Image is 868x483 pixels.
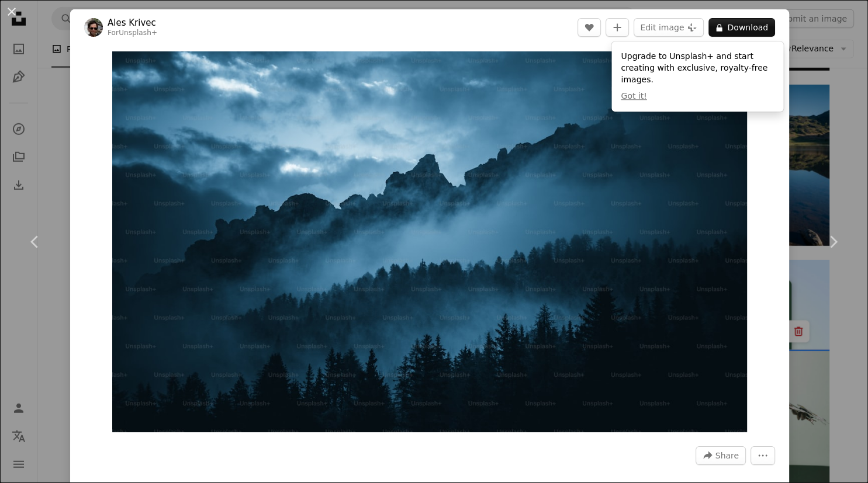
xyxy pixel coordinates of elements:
[634,18,704,37] button: Edit image
[715,447,739,464] span: Share
[119,29,157,37] a: Unsplash+
[708,18,775,37] button: Download
[751,446,775,465] button: More Actions
[696,446,746,465] button: Share this image
[112,51,748,432] img: a mountain range covered in fog and clouds
[84,18,103,37] img: Go to Ales Krivec's profile
[108,17,157,29] a: Ales Krivec
[108,29,157,38] div: For
[611,41,783,112] div: Upgrade to Unsplash+ and start creating with exclusive, royalty-free images.
[798,186,868,298] a: Next
[112,51,748,432] button: Zoom in on this image
[621,91,646,102] button: Got it!
[577,18,601,37] button: Like
[606,18,629,37] button: Add to Collection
